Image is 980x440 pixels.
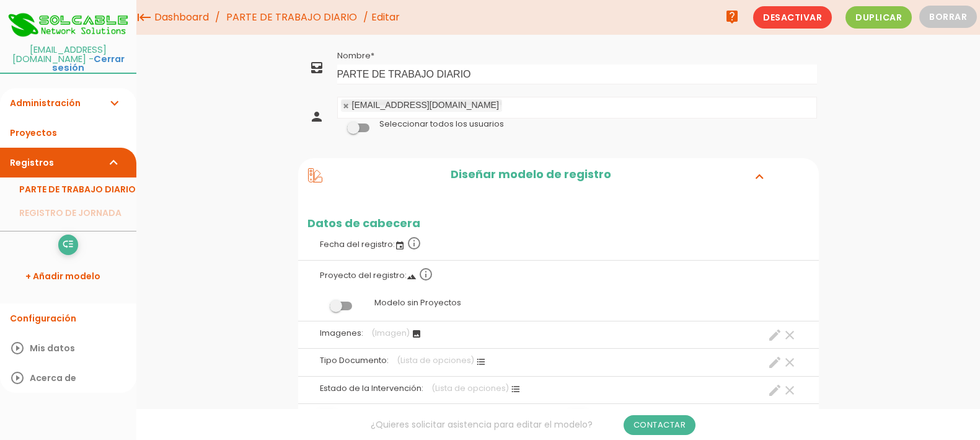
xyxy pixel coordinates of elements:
i: image [412,329,422,339]
a: clear [782,383,797,398]
div: ¿Quieres solicitar asistencia para editar el modelo? [136,409,930,440]
i: expand_more [749,168,769,184]
span: Imagenes: [320,328,363,338]
span: Estado de la Intervención: [320,383,423,393]
i: play_circle_outline [10,363,25,393]
span: Tipo Documento: [320,355,389,366]
label: Nombre [337,50,374,61]
i: event [395,241,405,251]
a: low_priority [58,235,78,254]
label: Proyecto del registro: [307,261,810,288]
h2: Diseñar modelo de registro [322,168,739,184]
span: Desactivar [753,6,832,29]
i: expand_more [107,148,121,177]
a: + Añadir modelo [6,261,130,291]
i: live_help [725,4,739,29]
i: all_inbox [309,60,324,75]
a: clear [782,328,797,343]
label: Modelo sin Proyectos [307,291,810,315]
label: Seleccionar todos los usuarios [379,119,504,130]
i: play_circle_outline [10,333,25,363]
i: info_outline [407,236,422,251]
a: live_help [720,4,744,29]
label: Fecha del registro: [307,230,810,257]
span: (Imagen) [371,328,410,338]
i: info_outline [418,267,433,282]
i: landscape [407,272,417,282]
i: person [309,109,324,124]
a: Cerrar sesión [52,53,125,74]
button: Borrar [919,6,977,28]
div: [EMAIL_ADDRESS][DOMAIN_NAME] [352,101,499,109]
i: format_list_bulleted [511,384,521,394]
span: (Lista de opciones) [431,383,509,393]
i: format_list_bulleted [476,357,486,367]
a: create [767,328,782,343]
i: low_priority [62,235,74,254]
h2: Datos de cabecera [298,217,819,230]
a: clear [782,355,797,370]
a: create [767,355,782,370]
a: Contactar [624,415,696,435]
span: Editar [371,10,400,24]
span: (Lista de opciones) [397,355,474,366]
a: create [767,383,782,398]
span: Duplicar [845,6,912,29]
img: itcons-logo [6,12,130,37]
i: expand_more [107,88,121,118]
